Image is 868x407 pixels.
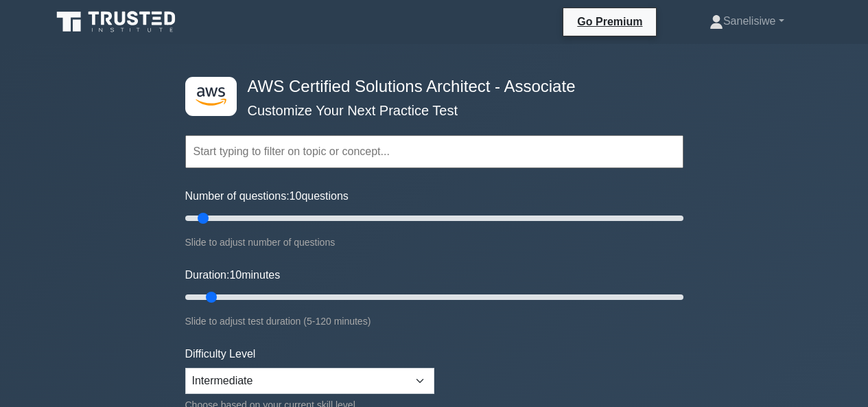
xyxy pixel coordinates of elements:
[229,269,242,281] span: 10
[185,267,281,283] label: Duration: minutes
[677,8,817,35] a: Sanelisiwe
[185,234,683,251] div: Slide to adjust number of questions
[185,188,349,205] label: Number of questions: questions
[185,346,256,362] label: Difficulty Level
[569,13,650,30] a: Go Premium
[290,190,302,202] span: 10
[242,77,616,97] h4: AWS Certified Solutions Architect - Associate
[185,313,683,329] div: Slide to adjust test duration (5-120 minutes)
[185,135,683,168] input: Start typing to filter on topic or concept...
